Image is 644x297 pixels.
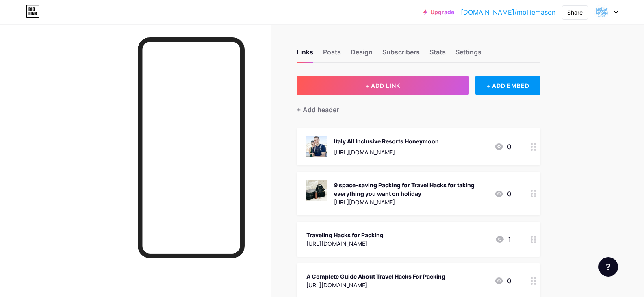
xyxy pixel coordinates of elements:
[334,198,488,206] div: [URL][DOMAIN_NAME]
[297,76,469,95] button: + ADD LINK
[423,9,454,15] a: Upgrade
[475,76,540,95] div: + ADD EMBED
[351,47,373,62] div: Design
[567,8,583,17] div: Share
[461,7,555,17] a: [DOMAIN_NAME]/molliemason
[429,47,446,62] div: Stats
[323,47,341,62] div: Posts
[306,239,384,248] div: [URL][DOMAIN_NAME]
[494,142,511,152] div: 0
[334,137,439,145] div: Italy All Inclusive Resorts Honeymoon
[494,276,511,286] div: 0
[306,136,327,157] img: Italy All Inclusive Resorts Honeymoon
[306,231,384,239] div: Traveling Hacks for Packing
[297,105,339,115] div: + Add header
[365,82,400,89] span: + ADD LINK
[297,47,313,62] div: Links
[306,272,445,281] div: A Complete Guide About Travel Hacks For Packing
[306,180,327,201] img: 9 space-saving Packing for Travel Hacks for taking everything you want on holiday
[334,148,439,156] div: [URL][DOMAIN_NAME]
[306,281,445,289] div: [URL][DOMAIN_NAME]
[495,234,511,244] div: 1
[494,189,511,199] div: 0
[455,47,481,62] div: Settings
[594,4,609,20] img: molliemason
[382,47,420,62] div: Subscribers
[334,181,488,198] div: 9 space-saving Packing for Travel Hacks for taking everything you want on holiday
